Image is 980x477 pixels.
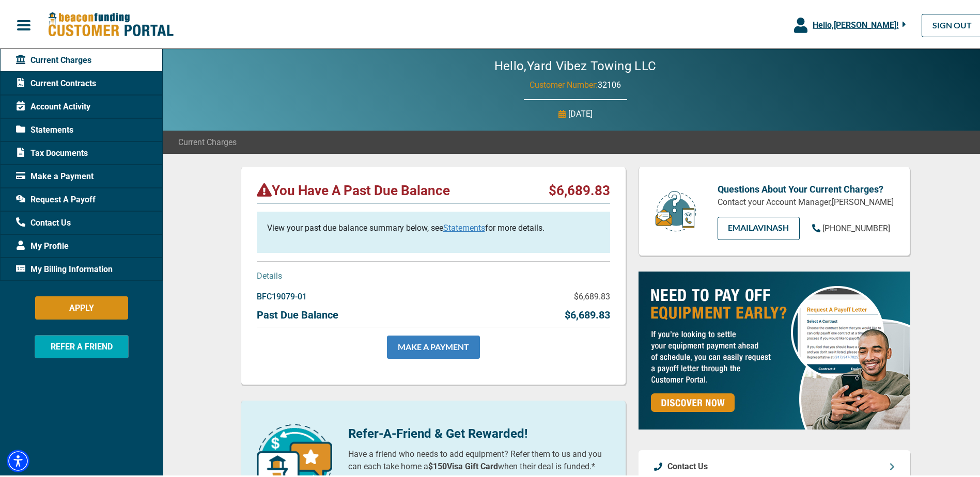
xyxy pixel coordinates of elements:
h2: Hello, Yard Vibez Towing LLC [463,57,688,72]
img: payoff-ad-px.jpg [639,269,910,427]
span: Account Activity [16,99,90,111]
span: Current Charges [16,52,91,65]
span: Contact Us [16,215,71,227]
img: Beacon Funding Customer Portal Logo [48,10,174,36]
p: $6,689.83 [574,289,610,301]
a: [PHONE_NUMBER] [812,220,890,233]
button: REFER A FRIEND [35,333,129,356]
p: $6,689.83 [565,305,610,321]
span: Request A Payoff [16,192,96,204]
p: Contact Us [667,458,708,471]
span: Hello, [PERSON_NAME] ! [813,18,898,28]
span: Tax Documents [16,145,88,157]
p: View your past due balance summary below, see for more details. [267,220,600,232]
div: Accessibility Menu [7,448,29,470]
p: You Have A Past Due Balance [257,180,450,197]
p: Contact your Account Manager, [PERSON_NAME] [718,194,894,206]
img: customer-service.png [652,188,699,231]
p: Have a friend who needs to add equipment? Refer them to us and you can each take home a when thei... [348,446,610,471]
p: BFC19079-01 [257,289,307,301]
span: Current Charges [178,134,237,147]
p: Questions About Your Current Charges? [718,180,894,194]
p: Details [257,268,610,280]
p: $6,689.83 [549,180,610,197]
span: Make a Payment [16,168,94,181]
p: Past Due Balance [257,305,338,321]
span: 32106 [598,78,621,88]
a: MAKE A PAYMENT [387,333,480,357]
span: Statements [16,122,73,134]
p: [DATE] [568,106,593,118]
b: $150 Visa Gift Card [428,459,498,469]
span: My Profile [16,238,69,250]
button: APPLY [35,294,128,317]
span: My Billing Information [16,261,113,274]
p: Refer-A-Friend & Get Rewarded! [348,422,610,441]
span: Current Contracts [16,75,96,88]
span: [PHONE_NUMBER] [822,221,890,231]
span: Customer Number: [530,78,598,88]
a: EMAILAvinash [718,215,800,238]
a: Statements [443,221,485,231]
